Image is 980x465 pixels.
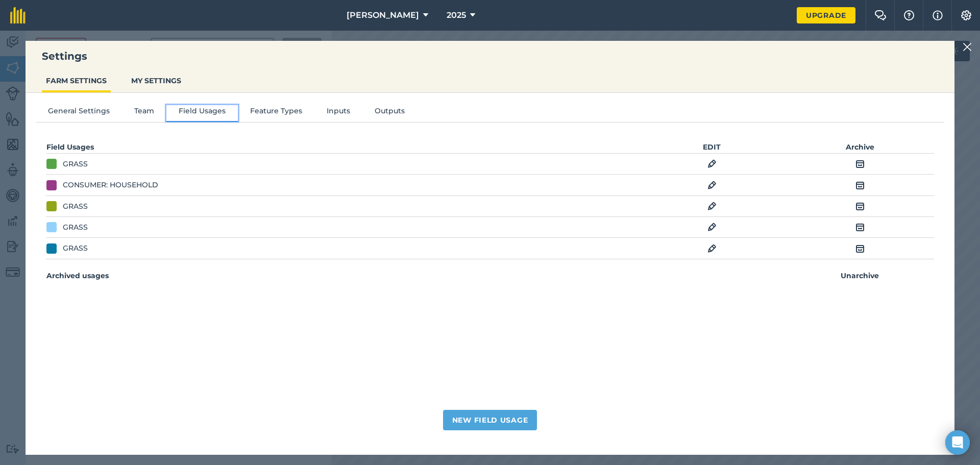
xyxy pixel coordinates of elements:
[63,179,158,190] div: CONSUMER: HOUSEHOLD
[63,158,88,169] div: GRASS
[855,179,865,191] img: svg+xml;base64,PHN2ZyB4bWxucz0iaHR0cDovL3d3dy53My5vcmcvMjAwMC9zdmciIHdpZHRoPSIxOCIgaGVpZ2h0PSIyNC...
[46,141,490,154] th: Field Usages
[638,141,786,154] th: EDIT
[855,242,865,255] img: svg+xml;base64,PHN2ZyB4bWxucz0iaHR0cDovL3d3dy53My5vcmcvMjAwMC9zdmciIHdpZHRoPSIxOCIgaGVpZ2h0PSIyNC...
[127,71,185,90] button: MY SETTINGS
[855,158,865,170] img: svg+xml;base64,PHN2ZyB4bWxucz0iaHR0cDovL3d3dy53My5vcmcvMjAwMC9zdmciIHdpZHRoPSIxOCIgaGVpZ2h0PSIyNC...
[347,9,419,21] span: [PERSON_NAME]
[707,242,717,255] img: svg+xml;base64,PHN2ZyB4bWxucz0iaHR0cDovL3d3dy53My5vcmcvMjAwMC9zdmciIHdpZHRoPSIxOCIgaGVpZ2h0PSIyNC...
[238,105,314,120] button: Feature Types
[362,105,417,120] button: Outputs
[707,200,717,212] img: svg+xml;base64,PHN2ZyB4bWxucz0iaHR0cDovL3d3dy53My5vcmcvMjAwMC9zdmciIHdpZHRoPSIxOCIgaGVpZ2h0PSIyNC...
[166,105,238,120] button: Field Usages
[707,179,717,191] img: svg+xml;base64,PHN2ZyB4bWxucz0iaHR0cDovL3d3dy53My5vcmcvMjAwMC9zdmciIHdpZHRoPSIxOCIgaGVpZ2h0PSIyNC...
[26,49,954,63] h3: Settings
[42,71,111,90] button: FARM SETTINGS
[933,9,943,21] img: svg+xml;base64,PHN2ZyB4bWxucz0iaHR0cDovL3d3dy53My5vcmcvMjAwMC9zdmciIHdpZHRoPSIxNyIgaGVpZ2h0PSIxNy...
[903,10,915,20] img: A question mark icon
[963,41,972,53] img: svg+xml;base64,PHN2ZyB4bWxucz0iaHR0cDovL3d3dy53My5vcmcvMjAwMC9zdmciIHdpZHRoPSIyMiIgaGVpZ2h0PSIzMC...
[855,200,865,212] img: svg+xml;base64,PHN2ZyB4bWxucz0iaHR0cDovL3d3dy53My5vcmcvMjAwMC9zdmciIHdpZHRoPSIxOCIgaGVpZ2h0PSIyNC...
[63,201,88,212] div: GRASS
[874,10,887,20] img: Two speech bubbles overlapping with the left bubble in the forefront
[447,9,466,21] span: 2025
[122,105,166,120] button: Team
[945,430,970,455] div: Open Intercom Messenger
[314,105,362,120] button: Inputs
[707,221,717,233] img: svg+xml;base64,PHN2ZyB4bWxucz0iaHR0cDovL3d3dy53My5vcmcvMjAwMC9zdmciIHdpZHRoPSIxOCIgaGVpZ2h0PSIyNC...
[855,221,865,233] img: svg+xml;base64,PHN2ZyB4bWxucz0iaHR0cDovL3d3dy53My5vcmcvMjAwMC9zdmciIHdpZHRoPSIxOCIgaGVpZ2h0PSIyNC...
[707,158,717,170] img: svg+xml;base64,PHN2ZyB4bWxucz0iaHR0cDovL3d3dy53My5vcmcvMjAwMC9zdmciIHdpZHRoPSIxOCIgaGVpZ2h0PSIyNC...
[960,10,972,20] img: A cog icon
[786,270,934,282] th: Unarchive
[786,141,934,154] th: Archive
[46,270,490,282] th: Archived usages
[797,7,855,23] a: Upgrade
[36,105,122,120] button: General Settings
[63,222,88,233] div: GRASS
[10,7,26,23] img: fieldmargin Logo
[443,410,537,430] button: New Field Usage
[63,242,88,254] div: GRASS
